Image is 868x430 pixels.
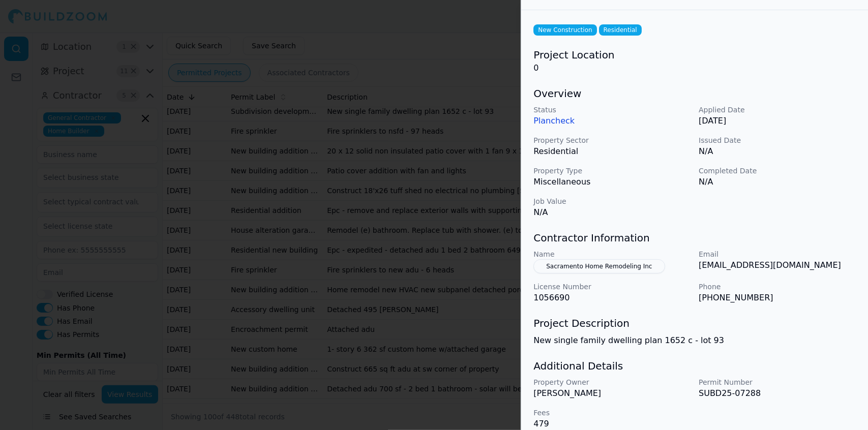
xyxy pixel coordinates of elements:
[699,249,856,259] p: Email
[533,292,691,304] p: 1056690
[699,115,856,127] p: [DATE]
[533,387,691,400] p: [PERSON_NAME]
[599,24,642,36] span: Residential
[533,48,856,74] div: 0
[533,259,665,273] button: Sacramento Home Remodeling Inc
[533,418,691,430] p: 479
[533,176,691,188] p: Miscellaneous
[533,231,856,245] h3: Contractor Information
[533,48,856,62] h3: Project Location
[533,377,691,387] p: Property Owner
[533,249,691,259] p: Name
[699,135,856,145] p: Issued Date
[699,176,856,188] p: N/A
[533,24,596,36] span: New Construction
[533,145,691,158] p: Residential
[699,105,856,115] p: Applied Date
[699,282,856,292] p: Phone
[533,334,856,347] p: New single family dwelling plan 1652 c - lot 93
[533,316,856,330] h3: Project Description
[533,105,691,115] p: Status
[699,292,856,304] p: [PHONE_NUMBER]
[699,166,856,176] p: Completed Date
[699,377,856,387] p: Permit Number
[533,282,691,292] p: License Number
[533,115,691,127] p: Plancheck
[699,387,856,400] p: SUBD25-07288
[533,135,691,145] p: Property Sector
[533,408,691,418] p: Fees
[533,196,691,206] p: Job Value
[699,259,856,271] p: [EMAIL_ADDRESS][DOMAIN_NAME]
[699,145,856,158] p: N/A
[533,206,691,219] p: N/A
[533,359,856,373] h3: Additional Details
[533,166,691,176] p: Property Type
[533,86,856,101] h3: Overview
